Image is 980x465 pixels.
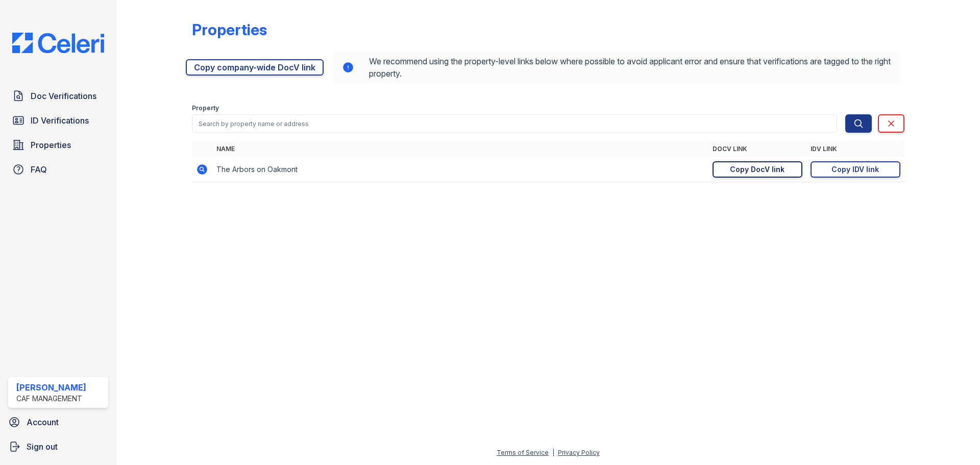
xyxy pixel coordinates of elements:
a: Account [4,412,112,432]
th: IDV Link [806,141,904,157]
span: FAQ [31,163,47,176]
span: Properties [31,139,71,151]
a: FAQ [8,159,108,180]
img: CE_Logo_Blue-a8612792a0a2168367f1c8372b55b34899dd931a85d93a1a3d3e32e68fde9ad4.png [4,33,112,53]
div: | [552,449,554,456]
div: Properties [192,20,267,39]
a: ID Verifications [8,110,108,131]
div: CAF Management [16,394,86,404]
div: Copy IDV link [831,164,879,175]
input: Search by property name or address [192,114,837,133]
label: Property [192,104,219,112]
a: Properties [8,135,108,155]
th: Name [212,141,708,157]
div: Copy DocV link [730,164,785,175]
td: The Arbors on Oakmont [212,157,708,182]
a: Privacy Policy [558,449,600,456]
a: Doc Verifications [8,86,108,106]
a: Copy company-wide DocV link [186,59,324,76]
a: Terms of Service [497,449,549,456]
span: Doc Verifications [31,90,96,102]
th: DocV Link [708,141,806,157]
span: Sign out [27,440,58,453]
div: [PERSON_NAME] [16,381,86,394]
span: ID Verifications [31,114,89,127]
a: Copy IDV link [811,161,900,178]
span: Account [27,416,59,428]
a: Sign out [4,436,112,457]
div: We recommend using the property-level links below where possible to avoid applicant error and ens... [334,51,900,84]
a: Copy DocV link [713,161,802,178]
